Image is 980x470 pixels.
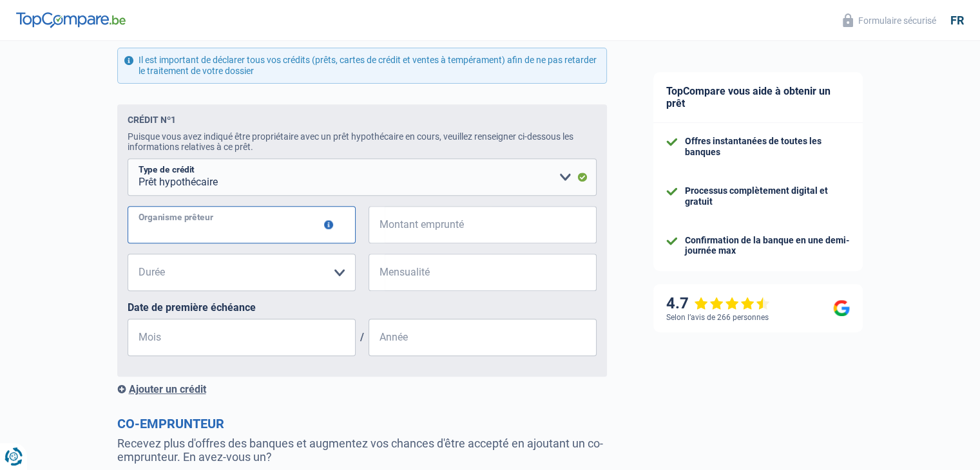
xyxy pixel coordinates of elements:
div: Confirmation de la banque en une demi-journée max [685,235,850,257]
div: 4.7 [666,294,770,313]
span: € [369,254,385,291]
div: Puisque vous avez indiqué être propriétaire avec un prêt hypothécaire en cours, veuillez renseign... [128,131,597,152]
img: TopCompare Logo [16,12,126,28]
input: MM [128,319,356,356]
span: € [369,206,385,243]
div: Selon l’avis de 266 personnes [666,313,769,322]
label: Date de première échéance [128,301,597,314]
input: AAAA [369,319,597,356]
div: TopCompare vous aide à obtenir un prêt [653,72,863,123]
div: Crédit nº1 [128,115,176,125]
div: Processus complètement digital et gratuit [685,185,850,207]
div: Il est important de déclarer tous vos crédits (prêts, cartes de crédit et ventes à tempérament) a... [117,48,607,84]
div: Offres instantanées de toutes les banques [685,136,850,158]
h2: Co-emprunteur [117,416,607,431]
div: Ajouter un crédit [117,383,607,395]
span: / [356,331,369,343]
p: Recevez plus d'offres des banques et augmentez vos chances d'être accepté en ajoutant un co-empru... [117,437,607,464]
div: fr [950,14,964,28]
button: Formulaire sécurisé [835,10,944,31]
